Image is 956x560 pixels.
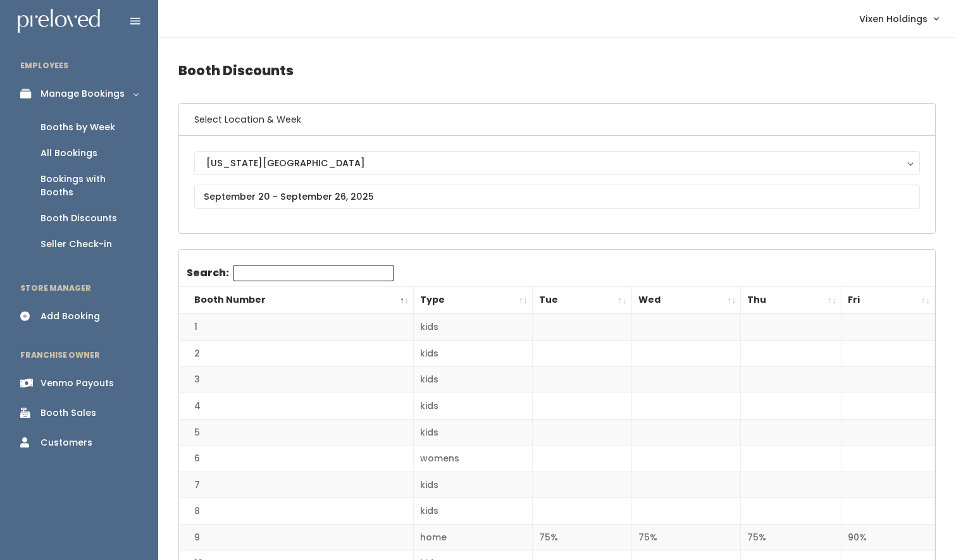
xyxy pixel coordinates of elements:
[194,151,920,175] button: [US_STATE][GEOGRAPHIC_DATA]
[179,498,414,525] td: 8
[179,472,414,498] td: 7
[414,367,533,393] td: kids
[40,121,115,134] div: Booths by Week
[233,265,394,281] input: Search:
[179,287,414,314] th: Booth Number: activate to sort column descending
[631,287,741,314] th: Wed: activate to sort column ascending
[187,265,394,281] label: Search:
[859,12,928,26] span: Vixen Holdings
[414,393,533,420] td: kids
[179,393,414,420] td: 4
[40,87,125,100] div: Manage Bookings
[414,524,533,551] td: home
[841,524,935,551] td: 90%
[194,185,920,209] input: September 20 - September 26, 2025
[179,419,414,446] td: 5
[40,212,117,225] div: Booth Discounts
[40,406,96,420] div: Booth Sales
[40,238,112,251] div: Seller Check-in
[40,377,114,390] div: Venmo Payouts
[631,524,741,551] td: 75%
[741,524,841,551] td: 75%
[179,313,414,340] td: 1
[40,147,97,160] div: All Bookings
[206,156,908,170] div: [US_STATE][GEOGRAPHIC_DATA]
[841,287,935,314] th: Fri: activate to sort column ascending
[40,173,138,199] div: Bookings with Booths
[414,498,533,525] td: kids
[414,419,533,446] td: kids
[18,9,100,33] img: preloved logo
[179,104,935,136] h6: Select Location & Week
[414,472,533,498] td: kids
[532,287,631,314] th: Tue: activate to sort column ascending
[532,524,631,551] td: 75%
[40,310,100,323] div: Add Booking
[178,53,936,88] h4: Booth Discounts
[414,340,533,367] td: kids
[414,287,533,314] th: Type: activate to sort column ascending
[179,367,414,393] td: 3
[414,313,533,340] td: kids
[40,436,92,449] div: Customers
[414,446,533,472] td: womens
[741,287,841,314] th: Thu: activate to sort column ascending
[847,5,951,32] a: Vixen Holdings
[179,446,414,472] td: 6
[179,524,414,551] td: 9
[179,340,414,367] td: 2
